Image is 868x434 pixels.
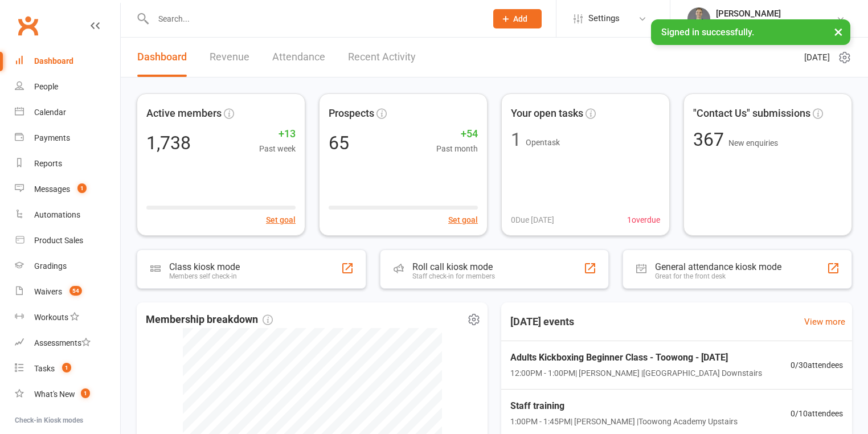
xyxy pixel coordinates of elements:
[693,129,728,150] span: 367
[146,134,191,152] div: 1,738
[15,382,120,407] a: What's New1
[34,133,70,142] div: Payments
[436,126,478,142] span: +54
[15,177,120,202] a: Messages 1
[34,82,58,91] div: People
[412,272,495,280] div: Staff check-in for members
[511,214,554,226] span: 0 Due [DATE]
[791,359,843,371] span: 0 / 30 attendees
[266,214,296,226] button: Set goal
[34,236,83,245] div: Product Sales
[655,272,781,280] div: Great for the front desk
[169,272,240,280] div: Members self check-in
[15,356,120,382] a: Tasks 1
[348,38,416,77] a: Recent Activity
[34,108,66,117] div: Calendar
[34,210,80,219] div: Automations
[34,261,67,271] div: Gradings
[259,142,296,155] span: Past week
[329,134,349,152] div: 65
[15,100,120,125] a: Calendar
[15,228,120,253] a: Product Sales
[69,286,82,296] span: 54
[259,126,296,142] span: +13
[448,214,478,226] button: Set goal
[804,51,830,64] span: [DATE]
[627,214,660,226] span: 1 overdue
[169,261,240,272] div: Class kiosk mode
[329,105,374,122] span: Prospects
[77,183,87,193] span: 1
[687,7,710,30] img: thumb_image1519078796.png
[34,287,62,296] div: Waivers
[828,19,849,44] button: ×
[15,305,120,330] a: Workouts
[34,364,55,373] div: Tasks
[526,138,560,147] span: Open task
[137,38,187,77] a: Dashboard
[513,14,527,23] span: Add
[791,407,843,420] span: 0 / 10 attendees
[493,9,542,28] button: Add
[655,261,781,272] div: General attendance kiosk mode
[412,261,495,272] div: Roll call kiosk mode
[34,185,70,194] div: Messages
[34,338,91,347] div: Assessments
[34,159,62,168] div: Reports
[511,105,583,122] span: Your open tasks
[15,330,120,356] a: Assessments
[15,202,120,228] a: Automations
[15,151,120,177] a: Reports
[436,142,478,155] span: Past month
[804,315,845,329] a: View more
[510,399,738,413] span: Staff training
[511,130,521,149] div: 1
[81,388,90,398] span: 1
[501,312,583,332] h3: [DATE] events
[150,11,478,27] input: Search...
[15,125,120,151] a: Payments
[661,27,754,38] span: Signed in successfully.
[15,279,120,305] a: Waivers 54
[15,253,120,279] a: Gradings
[716,19,836,29] div: Martial Arts [GEOGRAPHIC_DATA]
[15,74,120,100] a: People
[693,105,810,122] span: "Contact Us" submissions
[510,350,762,365] span: Adults Kickboxing Beginner Class - Toowong - [DATE]
[14,11,42,40] a: Clubworx
[34,390,75,399] div: What's New
[62,363,71,372] span: 1
[588,6,620,31] span: Settings
[728,138,778,148] span: New enquiries
[146,105,222,122] span: Active members
[210,38,249,77] a: Revenue
[34,56,73,65] div: Dashboard
[34,313,68,322] div: Workouts
[272,38,325,77] a: Attendance
[146,312,273,328] span: Membership breakdown
[510,367,762,379] span: 12:00PM - 1:00PM | [PERSON_NAME] | [GEOGRAPHIC_DATA] Downstairs
[15,48,120,74] a: Dashboard
[716,9,836,19] div: [PERSON_NAME]
[510,415,738,428] span: 1:00PM - 1:45PM | [PERSON_NAME] | Toowong Academy Upstairs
